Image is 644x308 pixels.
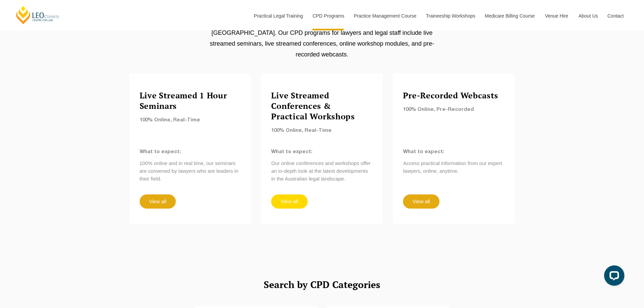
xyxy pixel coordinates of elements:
p: 100% Online, Real-Time [271,127,373,135]
iframe: LiveChat chat widget [599,263,627,291]
a: Traineeship Workshops [421,1,480,30]
a: Contact [602,1,629,30]
p: 100% Online, Real-Time [140,116,241,124]
a: Practice Management Course [349,1,421,30]
a: Venue Hire [540,1,573,30]
p: Choose the best format to meet your CPD law requirements in [GEOGRAPHIC_DATA], regionally or wher... [206,6,438,60]
a: View all [403,194,439,209]
a: View all [140,194,176,209]
h4: Pre-Recorded Webcasts [403,90,504,101]
p: Access practical information from our expert lawyers, online, anytime. [403,159,504,175]
a: CPD Programs [307,1,349,30]
p: What to expect: [271,148,373,156]
p: What to expect: [140,148,241,156]
a: Practical Legal Training [249,1,308,30]
a: View all [271,194,307,209]
h2: Search by CPD Categories [129,276,515,293]
a: About Us [573,1,602,30]
p: 100% online and in real time, our seminars are convened by lawyers who are leaders in their ﬁeld. [140,159,241,183]
p: 100% Online, Pre-Recorded [403,106,504,114]
p: Our online conferences and workshops offer an in-depth look at the latest developments in the Aus... [271,159,373,183]
h4: Live Streamed 1 Hour Seminars [140,90,241,111]
h4: Live Streamed Conferences & Practical Workshops [271,90,373,122]
p: What to expect: [403,148,504,156]
a: [PERSON_NAME] Centre for Law [15,5,60,25]
a: Medicare Billing Course [480,1,540,30]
